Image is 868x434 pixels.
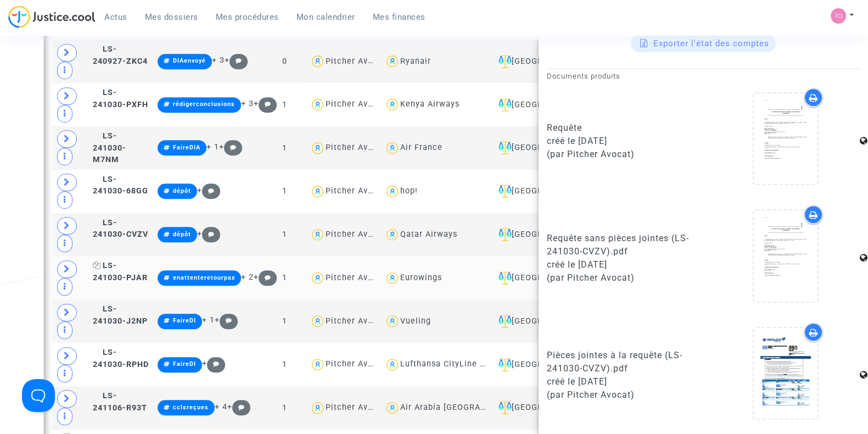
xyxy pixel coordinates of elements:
span: + [197,186,221,195]
div: [GEOGRAPHIC_DATA] [494,55,589,68]
span: cclsreçues [173,404,209,411]
span: + 1 [202,315,215,325]
div: (par Pitcher Avocat) [547,148,695,161]
div: [GEOGRAPHIC_DATA] [494,271,589,285]
img: icon-user.svg [384,313,400,329]
td: 1 [264,83,306,126]
div: Qatar Airways [400,230,457,239]
span: + [215,315,238,325]
span: Actus [104,12,127,22]
div: Requête sans pièces jointes (LS-241030-CVZV).pdf [547,232,695,258]
span: Exporter l'état des comptes [653,38,769,48]
span: LS-241030-J2NP [93,304,148,326]
span: + [202,359,226,368]
td: 0 [264,40,306,83]
img: icon-faciliter-sm.svg [499,228,512,241]
td: 1 [264,170,306,213]
div: (par Pitcher Avocat) [547,388,695,402]
div: [GEOGRAPHIC_DATA] [494,401,589,414]
span: FaireDIA [173,144,200,151]
img: icon-faciliter-sm.svg [499,55,512,68]
div: Lufthansa CityLine GmbH [400,359,505,369]
img: icon-user.svg [384,270,400,286]
div: [GEOGRAPHIC_DATA] [494,358,589,371]
span: rédigerconclusions [173,101,235,108]
div: [GEOGRAPHIC_DATA] [494,98,589,112]
span: + [254,99,277,108]
span: Mon calendrier [296,12,355,22]
span: + 1 [206,142,219,152]
img: icon-faciliter-sm.svg [499,315,512,328]
span: dépôt [173,187,191,194]
div: [GEOGRAPHIC_DATA] [494,185,589,198]
div: Air Arabia [GEOGRAPHIC_DATA] [400,403,528,412]
img: icon-faciliter-sm.svg [499,141,512,154]
span: LS-241030-RPHD [93,348,149,369]
span: + [197,229,221,238]
div: Kenya Airways [400,99,460,109]
img: icon-faciliter-sm.svg [499,98,512,112]
div: [GEOGRAPHIC_DATA] [494,228,589,241]
div: Eurowings [400,273,442,282]
div: Pitcher Avocat [326,99,386,109]
div: Ryanair [400,57,431,66]
span: LS-241030-68GG [93,175,148,196]
span: + [219,142,243,152]
div: Pitcher Avocat [326,359,386,369]
span: + [225,55,248,65]
span: FaireDI [173,360,196,368]
img: icon-faciliter-sm.svg [499,271,512,285]
span: + [227,402,251,411]
td: 1 [264,386,306,430]
img: jc-logo.svg [8,5,96,28]
div: [GEOGRAPHIC_DATA] [494,315,589,328]
div: créé le [DATE] [547,375,695,388]
span: LS-240927-ZKC4 [93,44,148,66]
span: LS-241030-PJAR [93,261,148,282]
span: + 4 [215,402,227,411]
img: icon-user.svg [310,400,326,416]
a: Actus [96,9,136,25]
img: icon-user.svg [384,53,400,69]
img: icon-user.svg [384,97,400,113]
div: Pitcher Avocat [326,273,386,282]
span: Mes dossiers [145,12,198,22]
a: Mon calendrier [288,9,364,25]
span: LS-241030-CVZV [93,218,148,240]
img: icon-user.svg [310,140,326,156]
a: Mes procédures [207,9,288,25]
td: 1 [264,299,306,343]
div: Pitcher Avocat [326,186,386,196]
img: icon-user.svg [310,97,326,113]
img: icon-user.svg [310,53,326,69]
a: Mes dossiers [136,9,207,25]
div: Air France [400,143,443,152]
img: icon-user.svg [310,313,326,329]
div: Vueling [400,316,431,326]
td: 1 [264,126,306,170]
div: (par Pitcher Avocat) [547,271,695,285]
span: Mes finances [373,12,425,22]
span: FaireDI [173,317,196,324]
img: icon-user.svg [384,227,400,243]
div: Requête [547,121,695,135]
img: icon-user.svg [384,183,400,199]
div: Pitcher Avocat [326,57,386,66]
img: icon-faciliter-sm.svg [499,185,512,198]
div: créé le [DATE] [547,135,695,148]
td: 1 [264,343,306,386]
img: icon-user.svg [384,140,400,156]
img: icon-user.svg [310,183,326,199]
div: Pitcher Avocat [326,316,386,326]
img: icon-faciliter-sm.svg [499,401,512,414]
span: LS-241030-PXFH [93,88,148,109]
img: icon-user.svg [384,357,400,372]
td: 1 [264,213,306,257]
img: icon-user.svg [310,357,326,372]
img: icon-user.svg [310,227,326,243]
div: hop! [400,186,418,196]
span: DIAenvoyé [173,57,206,64]
span: + 2 [241,272,254,282]
span: LS-241106-R93T [93,391,147,413]
td: 1 [264,256,306,299]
